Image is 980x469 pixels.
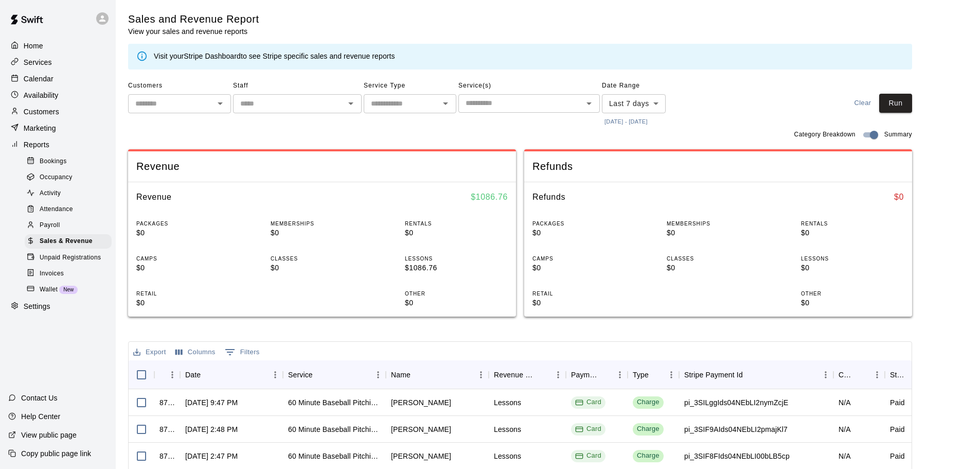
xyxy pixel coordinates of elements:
[24,41,43,51] p: Home
[185,424,238,435] div: Oct 14, 2025, 2:48 PM
[890,424,905,435] div: Paid
[536,368,550,382] button: Sort
[575,397,601,407] div: Card
[8,71,108,86] a: Calendar
[24,90,59,100] p: Availability
[136,228,239,238] p: $0
[233,78,362,94] span: Staff
[8,120,108,136] div: Marketing
[40,236,93,247] span: Sales & Revenue
[184,52,241,60] a: Stripe Dashboard
[550,367,566,383] button: Menu
[128,12,259,26] h5: Sales and Revenue Report
[24,301,50,311] p: Settings
[173,344,218,360] button: Select columns
[801,263,904,273] p: $0
[131,344,169,360] button: Export
[855,368,869,382] button: Sort
[575,451,601,461] div: Card
[801,228,904,238] p: $0
[288,451,381,461] div: 60 Minute Baseball Pitching Lesson
[391,424,451,435] div: Ted Ranieri
[684,424,788,435] div: pi_3SIF9AIds04NEbLI2pmajKl7
[649,368,663,382] button: Sort
[24,57,52,67] p: Services
[40,253,101,263] span: Unpaid Registrations
[136,255,239,263] p: CAMPS
[894,190,904,204] h6: $ 0
[25,154,112,169] div: Bookings
[532,290,635,298] p: RETAIL
[801,255,904,263] p: LESSONS
[890,397,905,408] div: Paid
[532,228,635,238] p: $0
[40,204,73,215] span: Attendance
[25,169,116,185] a: Occupancy
[664,367,679,383] button: Menu
[473,367,489,383] button: Menu
[602,78,666,94] span: Date Range
[159,397,175,408] div: 875337
[313,368,327,382] button: Sort
[405,290,508,298] p: OTHER
[185,451,238,461] div: Oct 14, 2025, 2:47 PM
[602,94,666,113] div: Last 7 days
[801,220,904,228] p: RENTALS
[679,360,833,389] div: Stripe Payment Id
[136,220,239,228] p: PACKAGES
[532,255,635,263] p: CAMPS
[458,78,600,94] span: Service(s)
[494,397,521,408] div: Lessons
[582,96,596,111] button: Open
[8,137,108,152] a: Reports
[633,360,649,389] div: Type
[405,228,508,238] p: $0
[8,88,108,103] a: Availability
[532,220,635,228] p: PACKAGES
[25,218,112,233] div: Payroll
[25,234,116,250] a: Sales & Revenue
[532,190,565,204] h6: Refunds
[288,397,381,408] div: 60 Minute Baseball Pitching Lesson
[8,55,108,70] a: Services
[890,451,905,461] div: Paid
[21,448,91,459] p: Copy public page link
[8,104,108,119] a: Customers
[154,51,395,62] div: Visit your to see Stripe specific sales and revenue reports
[159,424,175,435] div: 874316
[59,287,78,292] span: New
[25,186,116,202] a: Activity
[391,360,411,389] div: Name
[405,263,508,273] p: $1086.76
[494,360,536,389] div: Revenue Category
[532,160,904,173] span: Refunds
[637,397,660,407] div: Charge
[288,424,381,435] div: 60 Minute Baseball Pitching Lesson
[288,360,313,389] div: Service
[839,397,851,408] div: N/A
[25,170,112,185] div: Occupancy
[128,26,259,37] p: View your sales and revenue reports
[885,360,936,389] div: Status
[154,360,180,389] div: InvoiceId
[21,411,60,422] p: Help Center
[628,360,679,389] div: Type
[25,234,112,249] div: Sales & Revenue
[684,397,789,408] div: pi_3SILggIds04NEbLI2nymZcjE
[8,299,108,315] a: Settings
[128,78,231,94] span: Customers
[40,285,58,295] span: Wallet
[185,397,238,408] div: Oct 14, 2025, 9:47 PM
[494,451,521,461] div: Lessons
[283,360,386,389] div: Service
[268,367,283,383] button: Menu
[344,96,358,111] button: Open
[471,190,508,204] h6: $ 1086.76
[602,115,650,129] button: [DATE] - [DATE]
[833,360,885,389] div: Coupon
[405,298,508,308] p: $0
[24,74,54,84] p: Calendar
